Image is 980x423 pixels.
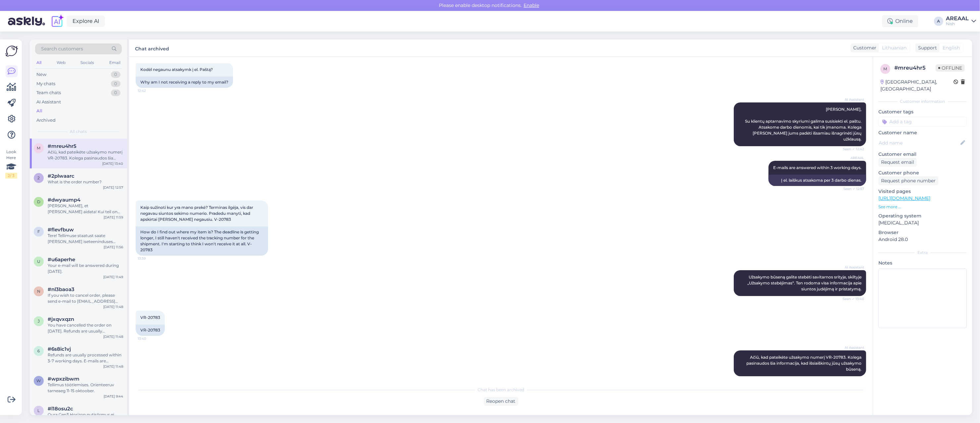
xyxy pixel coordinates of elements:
span: 2 [38,175,40,180]
div: Request phone number [878,176,938,185]
span: #mreu4hr5 [48,143,76,149]
div: A [934,17,943,26]
span: #2plwaarc [48,173,74,179]
span: Chat has been archived [478,387,524,393]
a: Explore AI [67,16,105,27]
div: Your e-mail will be answered during [DATE]. [48,263,123,274]
span: w [37,378,41,383]
span: Kaip sužinoti kur yra mano prekė? Terminas ilgėja, vis dar negavau siuntos sekimo numerio. Praded... [140,205,254,222]
span: AI Assistant [839,97,864,102]
p: Operating system [878,212,967,219]
div: Nish [946,21,969,27]
div: [DATE] 11:49 [103,274,123,279]
span: l [38,408,40,413]
div: VR-20783 [136,325,165,336]
p: Visited pages [878,188,967,195]
div: Online [882,15,918,27]
div: What is the order number? [48,179,123,185]
span: #dwyaump4 [48,197,80,203]
div: Customer information [878,98,967,104]
span: #flevfbuw [48,227,74,233]
span: Seen ✓ 12:42 [839,147,864,151]
div: Customer [851,44,876,51]
span: AREAAL [839,155,864,160]
div: 0 [111,81,120,87]
span: Ačiū, kad pateikėte užsakymo numerį VR-20783. Kolega pasinaudos šia informacija, kad išsiaiškintų... [746,355,863,372]
span: VR-20783 [140,315,160,320]
span: 13:39 [138,256,163,261]
div: [DATE] 11:48 [103,364,123,369]
span: Seen ✓ 12:57 [839,186,864,191]
div: [DATE] 11:59 [104,215,123,220]
div: Web [55,58,67,67]
div: Reopen chat [484,397,518,406]
div: Ačiū, kad pateikėte užsakymo numerį VR-20783. Kolega pasinaudos šia informacija, kad išsiaiškintų... [48,149,123,161]
div: Request email [878,158,917,167]
div: Extra [878,250,967,256]
span: Seen ✓ 13:40 [839,296,864,301]
span: #wpxzibwm [48,376,79,382]
span: Search customers [41,45,83,52]
div: # mreu4hr5 [894,64,936,72]
p: [MEDICAL_DATA] [878,219,967,226]
div: If you wish to cancel order, please send e-mail to [EMAIL_ADDRESS][DOMAIN_NAME] [48,292,123,304]
span: m [884,66,887,71]
div: All [36,108,42,114]
p: Notes [878,260,967,267]
input: Add name [879,139,959,147]
div: Tellimus töötlemises. Orienteeruv tarneaeg 11-15 oktoober. [48,382,123,394]
img: Askly Logo [5,45,18,57]
div: 2 / 3 [5,173,17,179]
span: #nl3baoa3 [48,286,74,292]
span: f [37,229,40,234]
p: Customer tags [878,108,967,115]
p: Customer email [878,151,967,158]
span: All chats [70,129,87,135]
div: You have cancelled the order on [DATE]. Refunds are usually processed within 3-7 working days. E-... [48,322,123,334]
div: Why am I not receiving a reply to my email? [136,77,233,88]
span: Offline [936,64,965,72]
div: 0 [111,90,120,96]
div: [DATE] 11:48 [103,334,123,339]
div: [DATE] 13:40 [102,161,123,166]
p: Customer name [878,129,967,136]
div: My chats [36,81,55,87]
div: 0 [111,71,120,78]
div: [DATE] 11:56 [104,245,123,250]
div: Team chats [36,90,61,96]
span: 12:42 [138,88,163,93]
span: u [37,259,40,264]
span: #u6aperhe [48,257,75,263]
span: 6 [38,348,40,353]
span: #jxqvxqzn [48,316,74,322]
img: explore-ai [50,14,64,28]
p: Android 28.0 [878,236,967,243]
span: E-mails are answered within 3 working days. [773,165,862,170]
a: [URL][DOMAIN_NAME] [878,195,930,201]
div: [DATE] 9:44 [104,394,123,399]
span: d [37,199,40,204]
input: Add a tag [878,117,967,127]
p: Browser [878,229,967,236]
div: [GEOGRAPHIC_DATA], [GEOGRAPHIC_DATA] [880,79,954,92]
span: Kodėl negaunu atsakymk į el. Paštą? [140,67,213,72]
span: 13:40 [138,336,163,341]
div: Refunds are usually processed within 3-7 working days. E-mails are answered within 1 working day. [48,352,123,364]
div: Look Here [5,149,17,179]
p: Customer phone [878,169,967,176]
span: AI Assistant [839,345,864,350]
a: AREAALNish [946,16,976,27]
span: #6s8ic1vj [48,346,71,352]
span: Enable [522,2,541,8]
span: n [37,289,40,294]
div: Support [915,44,937,51]
span: Lithuanian [882,44,907,51]
div: AREAAL [946,16,969,21]
p: See more ... [878,204,967,210]
span: AI Assistant [839,265,864,270]
span: 13:40 [839,377,864,382]
div: [DATE] 12:57 [103,185,123,190]
span: English [943,44,960,51]
span: #l18osu2c [48,406,73,412]
div: Į el. laiškus atsakoma per 3 darbo dienas. [769,175,866,186]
